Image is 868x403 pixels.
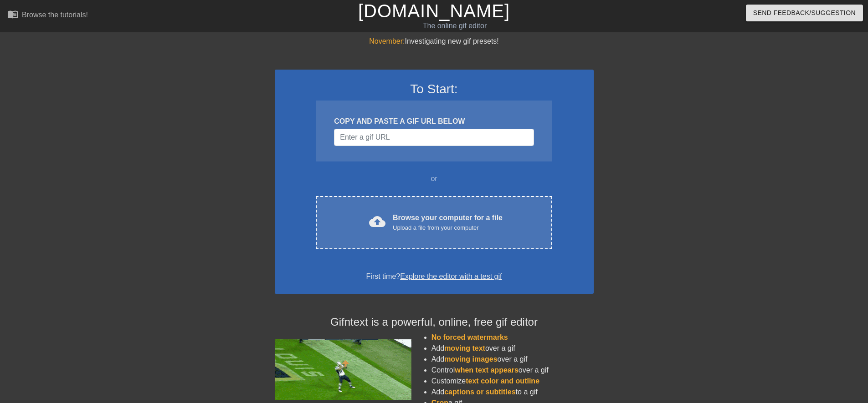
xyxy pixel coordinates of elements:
[358,1,510,21] a: [DOMAIN_NAME]
[7,9,88,23] a: Browse the tutorials!
[431,376,594,387] li: Customize
[287,81,582,97] h3: To Start:
[334,129,534,146] input: Username
[275,36,594,47] div: Investigating new gif presets!
[369,37,405,45] span: November:
[400,272,502,280] a: Explore the editor with a test gif
[393,223,503,232] div: Upload a file from your computer
[431,333,508,341] span: No forced watermarks
[275,316,594,329] h4: Gifntext is a powerful, online, free gif editor
[334,116,534,127] div: COPY AND PASTE A GIF URL BELOW
[393,212,503,232] div: Browse your computer for a file
[753,7,856,19] span: Send Feedback/Suggestion
[298,173,570,184] div: or
[455,366,519,374] span: when text appears
[431,387,594,398] li: Add to a gif
[466,377,539,385] span: text color and outline
[444,344,485,352] span: moving text
[294,20,616,31] div: The online gif editor
[431,343,594,354] li: Add over a gif
[444,355,497,363] span: moving images
[431,365,594,376] li: Control over a gif
[7,9,18,20] span: menu_book
[275,339,411,400] img: football_small.gif
[22,11,88,19] div: Browse the tutorials!
[746,5,863,21] button: Send Feedback/Suggestion
[431,354,594,365] li: Add over a gif
[287,271,582,282] div: First time?
[444,388,515,396] span: captions or subtitles
[369,213,385,230] span: cloud_upload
